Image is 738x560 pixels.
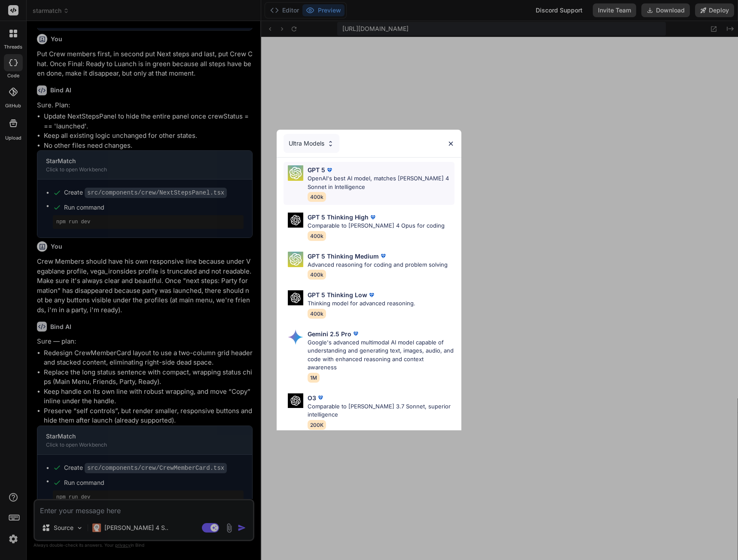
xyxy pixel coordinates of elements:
p: O3 [308,393,316,402]
img: premium [316,393,325,402]
p: Google's advanced multimodal AI model capable of understanding and generating text, images, audio... [308,338,454,372]
p: GPT 5 Thinking High [308,213,369,222]
span: 400k [308,309,326,319]
span: 400k [308,270,326,280]
img: Pick Models [288,329,303,345]
p: GPT 5 Thinking Low [308,290,367,299]
p: Comparable to [PERSON_NAME] 4 Opus for coding [308,222,445,230]
img: Pick Models [288,290,303,305]
p: GPT 5 Thinking Medium [308,252,379,261]
span: 200K [308,420,326,430]
img: Pick Models [288,165,303,181]
p: Comparable to [PERSON_NAME] 3.7 Sonnet, superior intelligence [308,402,454,419]
img: Pick Models [288,252,303,267]
span: 400k [308,192,326,202]
p: Gemini 2.5 Pro [308,329,351,338]
img: Pick Models [288,393,303,408]
span: 400k [308,231,326,241]
img: premium [367,291,376,299]
img: premium [369,213,377,222]
p: OpenAI's best AI model, matches [PERSON_NAME] 4 Sonnet in Intelligence [308,174,454,191]
img: premium [351,329,360,338]
span: 1M [308,373,320,383]
img: Pick Models [327,140,334,147]
img: Pick Models [288,213,303,228]
img: premium [379,252,387,260]
p: Thinking model for advanced reasoning. [308,299,415,308]
p: Advanced reasoning for coding and problem solving [308,261,448,269]
img: close [447,140,454,147]
p: GPT 5 [308,165,325,174]
div: Ultra Models [284,134,339,153]
img: premium [325,166,334,174]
